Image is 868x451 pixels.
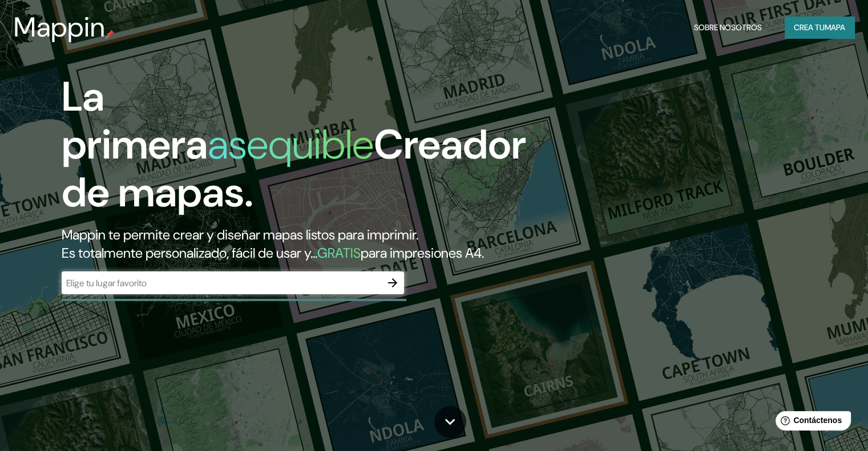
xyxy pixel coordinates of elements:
[694,22,762,32] font: Sobre nosotros
[62,226,418,243] font: Mappin te permite crear y diseñar mapas listos para imprimir.
[825,22,845,32] font: mapa
[361,244,484,262] font: para impresiones A4.
[62,118,526,219] font: Creador de mapas.
[14,9,106,45] font: Mappin
[208,118,374,171] font: asequible
[106,30,115,39] img: pin de mapeo
[62,277,381,290] input: Elige tu lugar favorito
[62,244,317,262] font: Es totalmente personalizado, fácil de usar y...
[785,17,854,38] button: Crea tumapa
[794,22,825,32] font: Crea tu
[317,244,361,262] font: GRATIS
[689,17,766,38] button: Sobre nosotros
[766,407,855,438] iframe: Lanzador de widgets de ayuda
[62,70,208,171] font: La primera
